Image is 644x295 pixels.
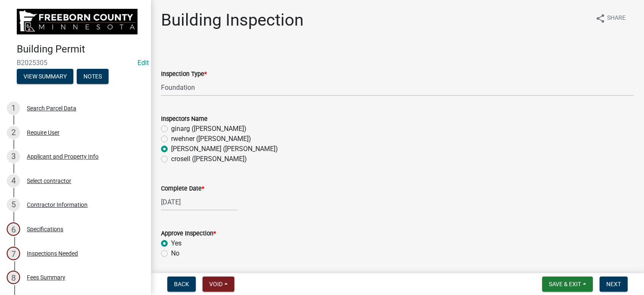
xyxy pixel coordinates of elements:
div: 6 [7,222,20,236]
div: 4 [7,174,20,188]
button: shareShare [589,10,632,26]
div: 1 [7,102,20,115]
div: 5 [7,198,20,211]
div: 8 [7,271,20,284]
h4: Building Permit [17,43,144,55]
wm-modal-confirm: Summary [17,73,73,80]
wm-modal-confirm: Notes [77,73,109,80]
button: Back [167,277,196,292]
button: Notes [77,69,109,84]
label: ginarg ([PERSON_NAME]) [171,124,247,134]
label: Inspectors Name [161,116,208,122]
a: Edit [138,59,149,67]
span: Next [606,281,621,287]
label: No [171,248,179,258]
label: Approve Inspection [161,231,216,237]
div: Search Parcel Data [27,105,76,111]
button: Void [203,277,234,292]
div: Applicant and Property Info [27,154,99,159]
div: 2 [7,126,20,139]
label: [PERSON_NAME] ([PERSON_NAME]) [171,144,278,154]
label: rwehner ([PERSON_NAME]) [171,134,251,144]
label: crosell ([PERSON_NAME]) [171,154,247,164]
span: Back [174,281,189,287]
div: Specifications [27,226,63,232]
div: Select contractor [27,178,71,184]
div: Fees Summary [27,274,65,280]
div: Contractor Information [27,202,88,208]
label: Inspection Type [161,71,207,77]
span: B2025305 [17,59,134,67]
input: mm/dd/yyyy [161,193,238,211]
img: Freeborn County, Minnesota [17,9,138,34]
span: Share [607,13,626,23]
i: share [595,13,605,23]
button: Next [600,277,628,292]
label: Yes [171,238,182,248]
h1: Building Inspection [161,10,304,30]
span: Void [209,281,223,287]
wm-modal-confirm: Edit Application Number [138,59,149,67]
div: 7 [7,247,20,260]
span: Save & Exit [549,281,581,287]
div: Inspections Needed [27,251,78,256]
label: Complete Date [161,186,204,192]
button: Save & Exit [542,277,593,292]
button: View Summary [17,69,73,84]
div: Require User [27,130,60,136]
div: 3 [7,150,20,163]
